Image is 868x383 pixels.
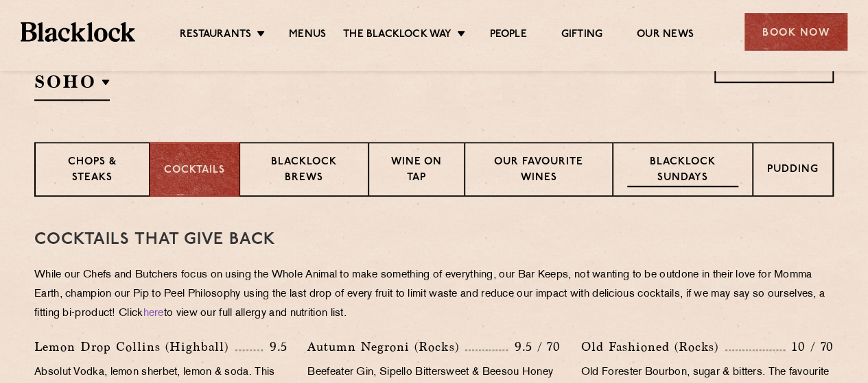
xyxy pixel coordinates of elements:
p: 10 / 70 [785,338,834,356]
p: Wine on Tap [383,155,450,187]
a: Our News [637,28,694,43]
p: Our favourite wines [479,155,598,187]
a: Gifting [561,28,602,43]
a: Restaurants [180,28,251,43]
p: Blacklock Sundays [627,155,738,187]
p: Blacklock Brews [254,155,354,187]
p: Chops & Steaks [49,155,135,187]
p: 9.5 [263,338,288,356]
h3: Cocktails That Give Back [34,231,834,249]
p: Autumn Negroni (Rocks) [307,337,465,356]
a: The Blacklock Way [343,28,451,43]
a: People [489,28,526,43]
a: here [143,308,164,319]
h2: SOHO [34,70,110,101]
p: While our Chefs and Butchers focus on using the Whole Animal to make something of everything, our... [34,266,834,323]
p: Old Fashioned (Rocks) [581,337,725,356]
div: Book Now [744,13,847,51]
p: Pudding [767,162,819,180]
a: Menus [289,28,326,43]
p: 9.5 / 70 [508,338,561,356]
p: Cocktails [164,163,225,179]
p: Lemon Drop Collins (Highball) [34,337,235,356]
img: BL_Textured_Logo-footer-cropped.svg [21,22,135,41]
